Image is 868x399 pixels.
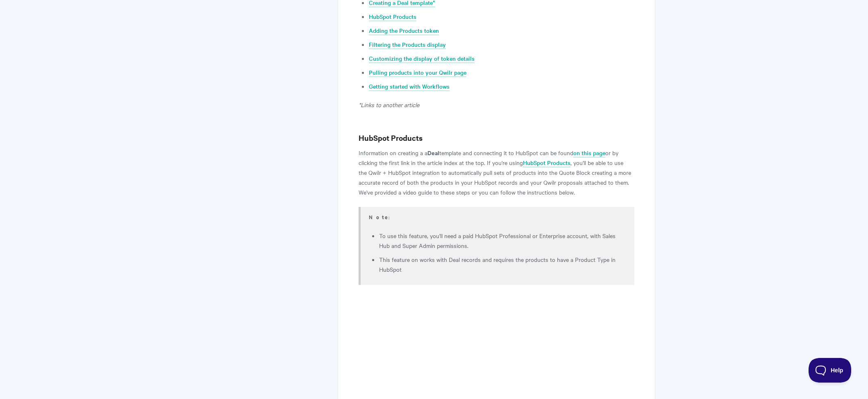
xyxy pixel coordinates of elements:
h3: HubSpot Products [359,132,634,144]
a: Adding the Products token [369,26,439,35]
p: Information on creating a a template and connecting it to HubSpot can be found or by clicking the... [359,148,634,197]
a: on this page [573,149,605,158]
a: HubSpot Products [523,158,570,167]
a: Pulling products into your Qwilr page [369,68,466,77]
p: : [369,212,624,222]
iframe: Toggle Customer Support [809,358,852,383]
a: Getting started with Workflows [369,82,450,91]
li: To use this feature, you'll need a paid HubSpot Professional or Enterprise account, with Sales Hu... [379,231,624,250]
em: *Links to another article [359,101,419,109]
strong: Deal [427,148,439,157]
a: Filtering the Products display [369,40,446,49]
a: HubSpot Products [369,12,416,21]
li: This feature on works with Deal records and requires the products to have a Product Type in HubSpot [379,255,624,274]
b: Note [369,213,389,221]
a: Customizing the display of token details [369,54,475,63]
